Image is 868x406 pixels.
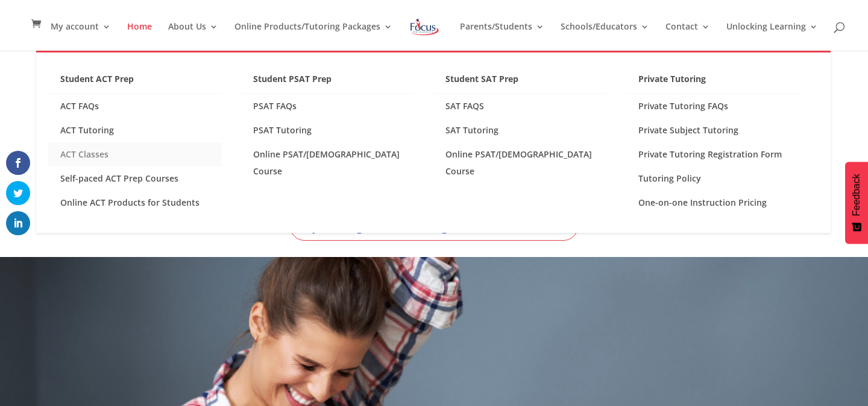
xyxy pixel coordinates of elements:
[561,22,649,51] a: Schools/Educators
[48,142,222,167] a: ACT Classes
[409,16,440,38] img: Focus on Learning
[626,94,800,118] a: Private Tutoring FAQs
[48,191,222,215] a: Online ACT Products for Students
[51,22,111,51] a: My account
[851,174,862,216] span: Feedback
[241,71,415,94] a: Student PSAT Prep
[626,191,800,215] a: One-on-one Instruction Pricing
[433,94,607,118] a: SAT FAQS
[48,94,222,118] a: ACT FAQs
[726,22,818,51] a: Unlocking Learning
[433,71,607,94] a: Student SAT Prep
[433,118,607,142] a: SAT Tutoring
[665,22,710,51] a: Contact
[127,22,152,51] a: Home
[241,142,415,183] a: Online PSAT/[DEMOGRAPHIC_DATA] Course
[168,22,218,51] a: About Us
[460,22,544,51] a: Parents/Students
[234,22,392,51] a: Online Products/Tutoring Packages
[626,167,800,191] a: Tutoring Policy
[626,71,800,94] a: Private Tutoring
[241,118,415,142] a: PSAT Tutoring
[241,94,415,118] a: PSAT FAQs
[48,118,222,142] a: ACT Tutoring
[433,142,607,183] a: Online PSAT/[DEMOGRAPHIC_DATA] Course
[626,118,800,142] a: Private Subject Tutoring
[48,167,222,191] a: Self-paced ACT Prep Courses
[845,162,868,244] button: Feedback - Show survey
[626,142,800,167] a: Private Tutoring Registration Form
[48,71,222,94] a: Student ACT Prep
